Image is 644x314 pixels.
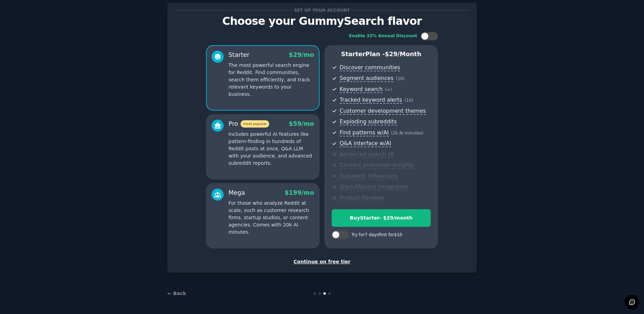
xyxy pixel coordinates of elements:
div: Try for 7 days first for $10 [351,232,402,238]
span: Exploding subreddits [340,118,397,125]
span: Find patterns w/AI [340,129,389,136]
span: Q&A interface w/AI [340,140,391,147]
span: Subreddit influencers [340,173,398,180]
span: $ 199 /mo [285,189,314,196]
p: For those who analyze Reddit at scale, such as customer research firms, startup studios, or conte... [228,200,314,236]
span: Discover communities [340,64,400,71]
div: Mega [228,189,245,197]
span: Tracked keyword alerts [340,97,402,104]
span: $ 59 /mo [289,120,314,127]
span: Advanced search UI [340,151,393,158]
div: Continue on free tier [175,258,469,265]
div: Starter [228,51,250,59]
span: ( 10 ) [396,76,404,81]
div: Buy Starter - $ 29 /month [332,214,430,222]
span: ( 2k AI minutes ) [391,131,423,135]
p: Choose your GummySearch flavor [175,15,469,27]
span: Customer development themes [340,108,426,115]
span: most popular [241,120,270,128]
p: Includes powerful AI features like pattern-finding in hundreds of Reddit posts at once, Q&A LLM w... [228,131,314,167]
span: Set up your account [293,7,351,14]
div: Enable 33% Annual Discount [349,33,417,39]
p: Starter Plan - [332,50,431,59]
a: ← Back [167,291,186,296]
button: BuyStarter- $29/month [332,209,431,227]
span: $ 29 /month [385,51,421,58]
span: $ 29 /mo [289,51,314,58]
span: Keyword search [340,86,383,93]
span: Product Reviews [340,194,384,202]
span: ( 10 ) [404,98,413,103]
span: ( ∞ ) [385,87,392,92]
div: Pro [228,120,269,128]
span: Slack/Discord integration [340,183,408,191]
span: Content promotion insights [340,162,414,169]
p: The most powerful search engine for Reddit. Find communities, search them efficiently, and track ... [228,62,314,98]
span: Segment audiences [340,75,393,82]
